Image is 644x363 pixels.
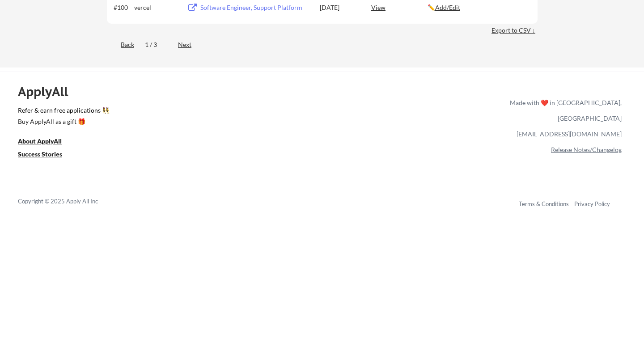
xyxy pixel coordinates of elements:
[428,3,530,12] div: ✏️
[491,26,538,35] div: Export to CSV ↓
[178,40,202,49] div: Next
[107,40,134,49] div: Back
[18,136,74,148] a: About ApplyAll
[200,3,311,12] div: Software Engineer, Support Platform
[18,84,78,99] div: ApplyAll
[517,130,622,138] a: [EMAIL_ADDRESS][DOMAIN_NAME]
[145,40,167,49] div: 1 / 3
[551,146,622,153] a: Release Notes/Changelog
[18,107,323,117] a: Refer & earn free applications 👯‍♀️
[18,197,121,206] div: Copyright © 2025 Apply All Inc
[435,4,460,11] u: Add/Edit
[519,200,569,207] a: Terms & Conditions
[114,3,131,12] div: #100
[18,117,107,128] a: Buy ApplyAll as a gift 🎁
[18,150,62,158] u: Success Stories
[18,149,74,160] a: Success Stories
[18,118,107,125] div: Buy ApplyAll as a gift 🎁
[506,95,622,126] div: Made with ❤️ in [GEOGRAPHIC_DATA], [GEOGRAPHIC_DATA]
[18,137,62,145] u: About ApplyAll
[320,3,359,12] div: [DATE]
[574,200,610,207] a: Privacy Policy
[134,3,179,12] div: vercel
